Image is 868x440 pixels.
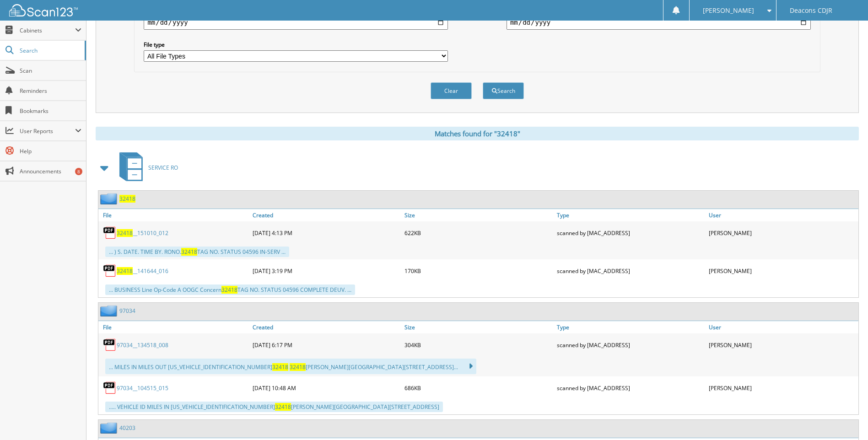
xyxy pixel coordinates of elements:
[555,321,706,333] a: Type
[250,209,402,221] a: Created
[98,321,250,333] a: File
[250,321,402,333] a: Created
[148,164,178,172] span: SERVICE RO
[555,379,706,397] div: scanned by [MAC_ADDRESS]
[117,229,168,237] a: 32418__151010_012
[250,336,402,354] div: [DATE] 6:17 PM
[96,127,859,140] div: Matches found for "32418"
[181,248,197,256] span: 32418
[20,87,81,95] span: Reminders
[105,247,289,257] div: ... ) S. DATE. TIME BY. RONO. TAG NO. STATUS 04596 IN-SERV ...
[9,4,78,16] img: scan123-logo-white.svg
[275,403,291,411] span: 32418
[402,209,554,221] a: Size
[402,379,554,397] div: 686KB
[402,321,554,333] a: Size
[144,15,448,30] input: start
[117,384,168,392] a: 97034__104515_015
[402,224,554,242] div: 622KB
[555,262,706,280] div: scanned by [MAC_ADDRESS]
[706,262,858,280] div: [PERSON_NAME]
[100,305,119,317] img: folder2.png
[555,224,706,242] div: scanned by [MAC_ADDRESS]
[103,381,117,395] img: PDF.png
[555,336,706,354] div: scanned by [MAC_ADDRESS]
[144,41,448,48] label: File type
[706,321,858,333] a: User
[114,150,178,186] a: SERVICE RO
[117,229,133,237] span: 32418
[431,82,472,99] button: Clear
[221,286,237,294] span: 32418
[790,8,832,13] span: Deacons CDJR
[117,267,133,275] span: 32418
[98,209,250,221] a: File
[105,402,443,412] div: ..... VEHICLE ID MILES IN [US_VEHICLE_IDENTIFICATION_NUMBER] [PERSON_NAME][GEOGRAPHIC_DATA][STREE...
[20,167,81,175] span: Announcements
[706,209,858,221] a: User
[100,422,119,434] img: folder2.png
[822,396,868,440] iframe: Chat Widget
[250,379,402,397] div: [DATE] 10:48 AM
[20,107,81,115] span: Bookmarks
[20,127,75,135] span: User Reports
[117,267,168,275] a: 32418__141644_016
[706,379,858,397] div: [PERSON_NAME]
[20,47,80,54] span: Search
[250,224,402,242] div: [DATE] 4:13 PM
[20,147,81,155] span: Help
[119,307,135,315] a: 97034
[483,82,524,99] button: Search
[290,363,306,371] span: 32418
[119,195,135,203] a: 32418
[402,262,554,280] div: 170KB
[100,193,119,204] img: folder2.png
[105,284,355,295] div: ... BUSINESS Line Op-Code A OOGC Concern TAG NO. STATUS 04596 COMPLETE DEUV. ...
[706,224,858,242] div: [PERSON_NAME]
[250,262,402,280] div: [DATE] 3:19 PM
[75,168,82,175] div: 8
[20,27,75,34] span: Cabinets
[20,67,81,75] span: Scan
[117,341,168,349] a: 97034__134518_008
[103,226,117,240] img: PDF.png
[703,8,754,13] span: [PERSON_NAME]
[103,264,117,278] img: PDF.png
[272,363,288,371] span: 32418
[105,359,476,374] div: ... MILES IN MILES OUT [US_VEHICLE_IDENTIFICATION_NUMBER] [PERSON_NAME][GEOGRAPHIC_DATA][STREET_A...
[119,424,135,432] a: 40203
[507,15,811,30] input: end
[555,209,706,221] a: Type
[402,336,554,354] div: 304KB
[706,336,858,354] div: [PERSON_NAME]
[103,338,117,352] img: PDF.png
